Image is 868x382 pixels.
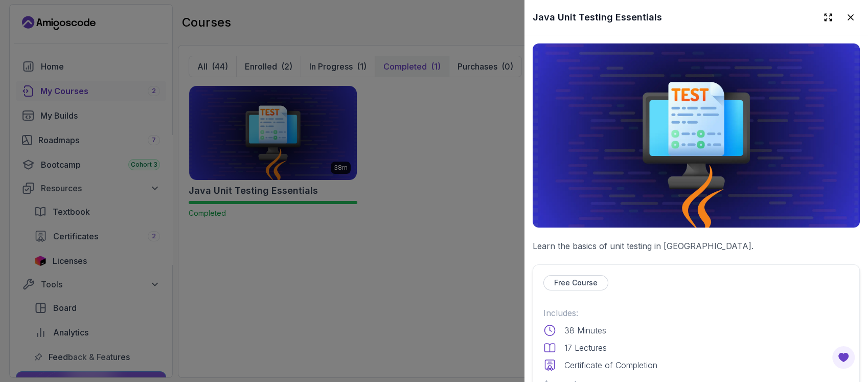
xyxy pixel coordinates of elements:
p: Learn the basics of unit testing in [GEOGRAPHIC_DATA]. [533,240,860,252]
p: 38 Minutes [564,324,606,336]
img: java-unit-testing-essentials_thumbnail [533,43,860,228]
h2: Java Unit Testing Essentials [533,10,662,25]
button: Expand drawer [819,8,837,27]
button: Open Feedback Button [831,345,856,370]
p: Certificate of Completion [564,359,657,371]
p: 17 Lectures [564,342,607,354]
p: Free Course [554,278,598,288]
p: Includes: [543,307,849,319]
